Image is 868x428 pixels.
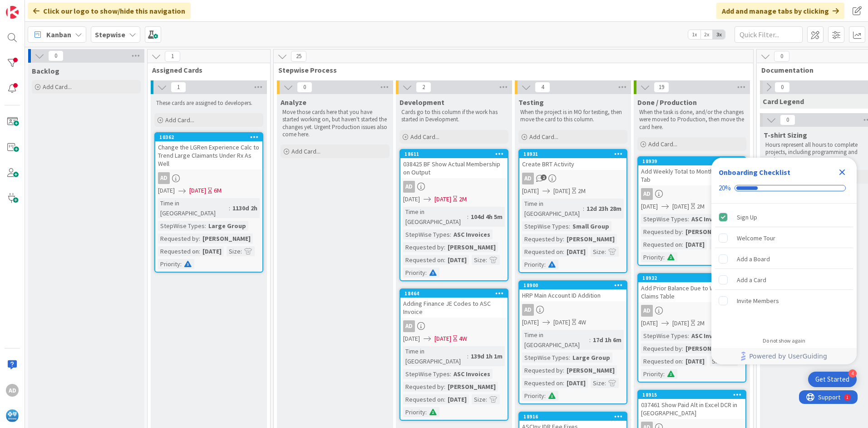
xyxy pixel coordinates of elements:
div: 104d 4h 5m [469,212,505,222]
p: When the project is in MO for testing, then move the card to this column. [520,109,626,124]
div: 18939 [642,158,745,164]
div: [PERSON_NAME] [564,365,617,375]
span: : [486,255,487,265]
span: : [682,227,683,237]
div: [PERSON_NAME] [445,382,498,392]
div: 18464Adding Finance JE Codes to ASC Invoice [400,289,508,318]
div: AD [641,188,653,200]
div: Requested by [641,227,682,237]
div: Size [227,246,241,256]
span: Kanban [46,29,71,40]
div: Change the LGRen Experience Calc to Trend Large Claimants Under Rx As Well [155,141,262,169]
div: AD [522,173,534,184]
span: : [467,351,469,361]
div: 18464 [404,290,508,297]
div: Size [472,394,486,404]
div: Add a Card [737,274,766,285]
div: 2M [578,186,586,196]
span: : [682,239,683,249]
div: AD [158,172,170,184]
div: 1 [47,4,49,11]
span: Development [399,98,444,107]
span: : [563,234,564,244]
div: 20% [719,184,731,192]
span: Testing [518,98,544,107]
div: 18611038425 BF Show Actual Membership on Output [400,150,508,178]
span: Add Card... [410,133,439,141]
div: StepWise Types [522,353,569,363]
div: StepWise Types [403,229,450,239]
span: Support [19,1,41,12]
img: avatar [6,409,19,422]
div: [PERSON_NAME] [445,242,498,252]
div: 139d 1h 1m [469,351,505,361]
img: Visit kanbanzone.com [6,6,19,19]
span: : [229,203,230,213]
div: 18916 [523,413,626,420]
div: Priority [403,268,425,278]
div: [PERSON_NAME] [683,343,736,353]
div: StepWise Types [641,331,688,341]
span: : [688,331,689,341]
div: Priority [522,259,544,269]
span: : [444,382,445,392]
span: : [569,221,570,231]
div: Requested on [403,394,444,404]
span: : [486,394,487,404]
div: [PERSON_NAME] [683,227,736,237]
span: : [444,255,445,265]
div: Requested on [641,356,682,366]
span: : [569,353,570,363]
div: Priority [641,369,663,379]
div: 18611 [404,151,508,157]
div: Welcome Tour is incomplete. [715,228,853,248]
div: Add a Board is incomplete. [715,249,853,269]
span: [DATE] [403,334,420,343]
span: : [663,252,665,262]
div: 18900 [523,282,626,289]
span: 1 [171,82,186,93]
div: 18939Add Weekly Total to Monthly Invoice Tab [638,157,745,185]
div: 10362 [155,133,262,141]
div: Priority [158,259,180,269]
a: Powered by UserGuiding [716,348,852,364]
div: 18915037461 Show Paid Alt in Excel DCR in [GEOGRAPHIC_DATA] [638,391,745,419]
span: : [444,242,445,252]
p: Move those cards here that you have started working on, but haven't started the changes yet. Urge... [282,109,388,138]
span: 0 [48,50,64,61]
span: : [589,335,591,345]
div: AD [403,181,415,193]
div: Time in [GEOGRAPHIC_DATA] [403,207,467,227]
div: 12d 23h 28m [584,204,624,214]
span: : [444,394,445,404]
span: : [241,246,242,256]
span: : [425,407,427,417]
span: Analyze [281,98,306,107]
span: : [583,204,584,214]
div: AD [403,320,415,332]
div: 037461 Show Paid Alt in Excel DCR in [GEOGRAPHIC_DATA] [638,399,745,419]
div: Add Weekly Total to Monthly Invoice Tab [638,165,745,185]
div: AD [519,304,626,316]
span: : [544,391,546,401]
div: 18931 [523,151,626,157]
div: Add Prior Balance Due to Weekly Claims Table [638,282,745,302]
div: [DATE] [683,239,707,249]
div: ASC Invoices [451,229,493,239]
div: Time in [GEOGRAPHIC_DATA] [158,198,229,218]
div: Requested by [522,365,563,375]
div: 2M [459,194,467,204]
a: 18900HRP Main Account ID AdditionAD[DATE][DATE]4WTime in [GEOGRAPHIC_DATA]:17d 1h 6mStepWise Type... [518,280,627,404]
div: 10362Change the LGRen Experience Calc to Trend Large Claimants Under Rx As Well [155,133,262,169]
div: 18900HRP Main Account ID Addition [519,281,626,301]
div: Onboarding Checklist [719,167,790,178]
span: [DATE] [522,318,539,327]
span: 1 [165,51,180,62]
span: Documentation [761,65,868,75]
div: Requested on [403,255,444,265]
div: AD [638,305,745,317]
span: : [199,234,200,244]
span: 25 [291,51,306,62]
div: [DATE] [445,255,469,265]
div: 4 [848,369,857,378]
